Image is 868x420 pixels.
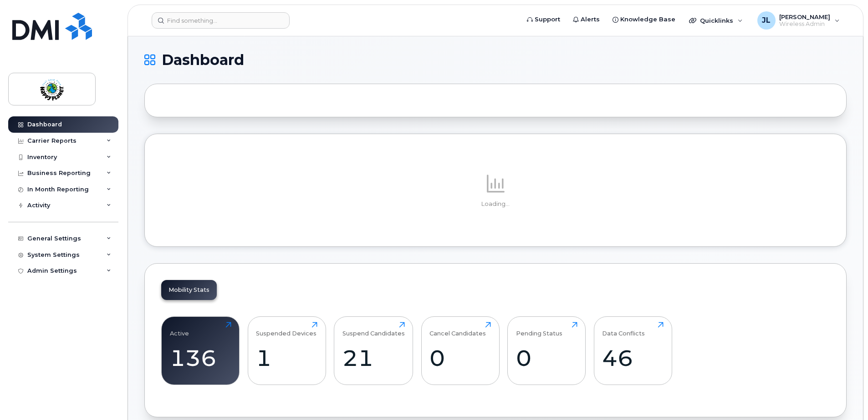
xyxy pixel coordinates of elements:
div: Cancel Candidates [429,322,486,337]
div: 1 [256,345,317,371]
p: Loading... [161,200,830,208]
div: 0 [429,345,491,371]
div: Active [170,322,189,337]
a: Suspend Candidates21 [342,322,405,380]
span: Dashboard [162,53,244,67]
div: Suspended Devices [256,322,317,337]
a: Data Conflicts46 [602,322,664,380]
div: 46 [602,345,664,371]
div: Suspend Candidates [342,322,405,337]
a: Cancel Candidates0 [429,322,491,380]
a: Active136 [170,322,231,380]
a: Suspended Devices1 [256,322,317,380]
div: Data Conflicts [602,322,645,337]
a: Pending Status0 [516,322,577,380]
div: 0 [516,345,577,371]
div: Pending Status [516,322,562,337]
div: 136 [170,345,231,371]
div: 21 [342,345,405,371]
